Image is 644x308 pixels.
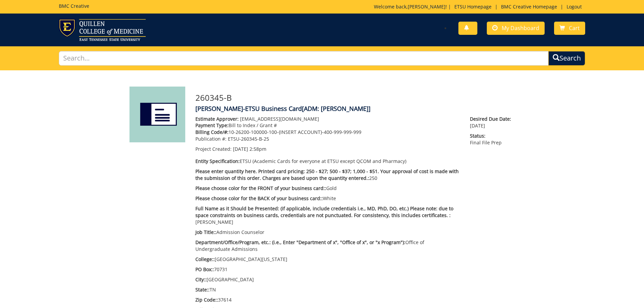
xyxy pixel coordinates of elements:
[228,136,269,142] span: ETSU-260345-B-25
[302,104,371,113] span: [ADM: [PERSON_NAME]]
[470,116,515,122] span: Desired Due Date:
[129,87,185,142] img: Product featured image
[408,3,446,10] a: [PERSON_NAME]
[233,146,266,152] span: [DATE] 2:58pm
[470,133,515,139] span: Status:
[195,168,460,182] p: 250
[195,205,453,218] span: Full Name as it Should be Presented: (if applicable, include credentials i.e., MD, PhD, DO, etc.)...
[195,229,460,236] p: Admission Counselor
[374,3,585,10] p: Welcome back, ! | | |
[195,276,207,283] span: City::
[195,93,515,102] h3: 260345-B
[195,185,326,191] span: Please choose color for the FRONT of your business card::
[548,51,585,66] button: Search
[451,3,495,10] a: ETSU Homepage
[195,276,460,283] p: [GEOGRAPHIC_DATA]
[502,24,539,32] span: My Dashboard
[195,105,515,112] h4: [PERSON_NAME]-ETSU Business Card
[563,3,585,10] a: Logout
[195,122,229,128] span: Payment Type:
[498,3,560,10] a: BMC Creative Homepage
[195,129,229,135] span: Billing Code/#:
[195,205,460,226] p: [PERSON_NAME]
[195,297,460,303] p: 37614
[195,158,460,165] p: ETSU (Academic Cards for everyone at ETSU except QCOM and Pharmacy)
[195,168,459,181] span: Please enter quantity here. Printed card pricing: 250 - $27; 500 - $37; 1,000 - $51. Your approva...
[195,129,460,136] p: 10-26200-100000-100-{INSERT ACCOUNT}-400-999-999-999
[195,239,460,253] p: Office of Undergraduate Admissions
[195,116,239,122] span: Estimate Approver:
[554,22,585,35] a: Cart
[59,51,549,66] input: Search...
[195,266,460,273] p: 70731
[195,195,460,202] p: White
[195,195,323,202] span: Please choose color for the BACK of your business card::
[487,22,545,35] a: My Dashboard
[470,133,515,146] p: Final File Prep
[195,256,215,262] span: College::
[195,266,214,273] span: PO Box::
[195,286,210,293] span: State::
[195,297,218,303] span: Zip Code::
[195,229,216,235] span: Job Title::
[59,3,89,8] h5: BMC Creative
[195,158,240,164] span: Entity Specification:
[195,122,460,129] p: Bill to Index / Grant #
[195,185,460,192] p: Gold
[59,19,146,41] img: ETSU logo
[195,256,460,263] p: [GEOGRAPHIC_DATA][US_STATE]
[195,116,460,122] p: [EMAIL_ADDRESS][DOMAIN_NAME]
[195,239,405,245] span: Department/Office/Program, etc.: (i.e., Enter "Department of x", "Office of x", or "x Program"):
[470,116,515,129] p: [DATE]
[195,286,460,293] p: TN
[569,24,580,32] span: Cart
[195,146,232,152] span: Project Created:
[195,136,226,142] span: Publication #:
